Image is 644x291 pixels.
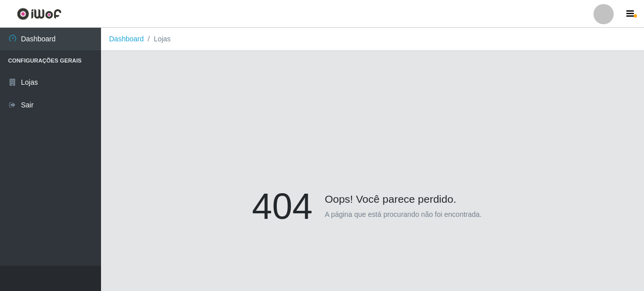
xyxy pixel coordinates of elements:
p: A página que está procurando não foi encontrada. [325,209,482,220]
h1: 404 [252,185,313,228]
img: CoreUI Logo [17,8,62,20]
h4: Oops! Você parece perdido. [252,185,493,205]
a: Dashboard [109,35,144,43]
li: Lojas [144,34,171,44]
nav: breadcrumb [101,28,644,51]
